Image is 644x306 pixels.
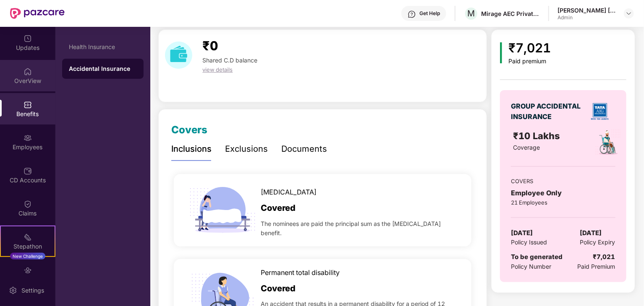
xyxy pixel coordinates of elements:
[578,262,615,271] span: Paid Premium
[511,228,533,238] span: [DATE]
[481,10,540,18] div: Mirage AEC Private Limited
[202,66,233,73] span: view details
[10,8,65,19] img: New Pazcare Logo
[511,101,584,122] div: GROUP ACCIDENTAL INSURANCE
[171,122,207,138] div: Covers
[19,286,47,295] div: Settings
[165,41,192,69] img: download
[408,10,416,18] img: svg+xml;base64,PHN2ZyBpZD0iSGVscC0zMngzMiIgeG1sbnM9Imh0dHA6Ly93d3cudzMub3JnLzIwMDAvc3ZnIiB3aWR0aD...
[225,143,268,156] div: Exclusions
[580,238,615,247] span: Policy Expiry
[511,253,563,261] span: To be generated
[261,282,296,295] span: Covered
[24,233,32,241] img: svg+xml;base64,PHN2ZyB4bWxucz0iaHR0cDovL3d3dy53My5vcmcvMjAwMC9zdmciIHdpZHRoPSIyMSIgaGVpZ2h0PSIyMC...
[511,198,615,207] div: 21 Employees
[24,101,32,109] img: svg+xml;base64,PHN2ZyBpZD0iQmVuZWZpdHMiIHhtbG5zPSJodHRwOi8vd3d3LnczLm9yZy8yMDAwL3N2ZyIgd2lkdGg9Ij...
[593,252,615,262] div: ₹7,021
[9,286,17,295] img: svg+xml;base64,PHN2ZyBpZD0iU2V0dGluZy0yMHgyMCIgeG1sbnM9Imh0dHA6Ly93d3cudzMub3JnLzIwMDAvc3ZnIiB3aW...
[511,238,547,247] span: Policy Issued
[511,263,551,270] span: Policy Number
[69,65,137,73] div: Accidental Insurance
[509,58,551,65] div: Paid premium
[558,6,616,14] div: [PERSON_NAME] [PERSON_NAME]
[24,67,32,76] img: svg+xml;base64,PHN2ZyBpZD0iSG9tZSIgeG1sbnM9Imh0dHA6Ly93d3cudzMub3JnLzIwMDAvc3ZnIiB3aWR0aD0iMjAiIG...
[24,266,32,275] img: svg+xml;base64,PHN2ZyBpZD0iRW5kb3JzZW1lbnRzIiB4bWxucz0iaHR0cDovL3d3dy53My5vcmcvMjAwMC9zdmciIHdpZH...
[587,99,613,124] img: insurerLogo
[500,42,502,63] img: icon
[24,134,32,142] img: svg+xml;base64,PHN2ZyBpZD0iRW1wbG95ZWVzIiB4bWxucz0iaHR0cDovL3d3dy53My5vcmcvMjAwMC9zdmciIHdpZHRoPS...
[261,187,317,197] span: [MEDICAL_DATA]
[594,129,622,156] img: policyIcon
[261,267,340,278] span: Permanent total disability
[281,143,327,156] div: Documents
[513,144,540,151] span: Coverage
[24,34,32,43] img: svg+xml;base64,PHN2ZyBpZD0iVXBkYXRlZCIgeG1sbnM9Imh0dHA6Ly93d3cudzMub3JnLzIwMDAvc3ZnIiB3aWR0aD0iMj...
[69,44,137,50] div: Health Insurance
[513,130,563,141] span: ₹10 Lakhs
[580,228,602,238] span: [DATE]
[468,8,475,18] span: M
[186,174,259,246] img: icon
[202,38,218,53] span: ₹0
[511,188,615,198] div: Employee Only
[202,57,257,64] span: Shared C.D balance
[558,14,616,21] div: Admin
[509,38,551,58] div: ₹7,021
[626,10,632,17] img: svg+xml;base64,PHN2ZyBpZD0iRHJvcGRvd24tMzJ4MzIiIHhtbG5zPSJodHRwOi8vd3d3LnczLm9yZy8yMDAwL3N2ZyIgd2...
[24,167,32,175] img: svg+xml;base64,PHN2ZyBpZD0iQ0RfQWNjb3VudHMiIGRhdGEtbmFtZT0iQ0QgQWNjb3VudHMiIHhtbG5zPSJodHRwOi8vd3...
[419,10,440,17] div: Get Help
[24,200,32,208] img: svg+xml;base64,PHN2ZyBpZD0iQ2xhaW0iIHhtbG5zPSJodHRwOi8vd3d3LnczLm9yZy8yMDAwL3N2ZyIgd2lkdGg9IjIwIi...
[261,219,459,238] span: The nominees are paid the principal sum as the [MEDICAL_DATA] benefit.
[171,143,212,156] div: Inclusions
[511,177,615,185] div: COVERS
[1,242,55,251] div: Stepathon
[10,253,45,259] div: New Challenge
[261,202,296,215] span: Covered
